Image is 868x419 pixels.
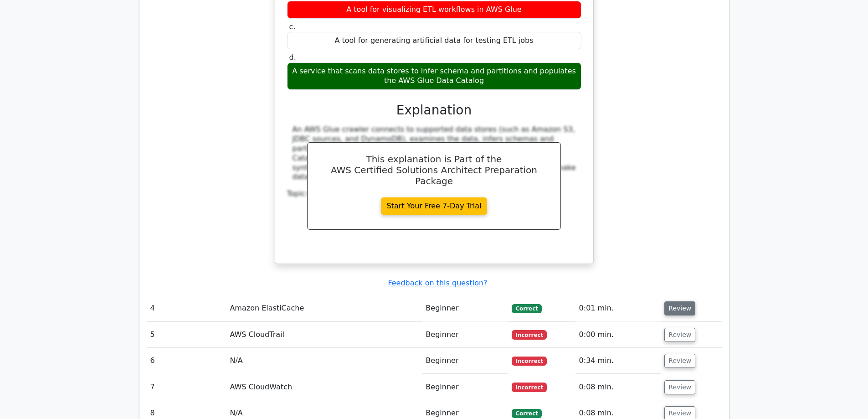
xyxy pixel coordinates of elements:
[226,374,422,400] td: AWS CloudWatch
[287,189,581,199] div: Topic:
[512,357,547,366] span: Incorrect
[226,295,422,321] td: Amazon ElastiCache
[664,301,695,316] button: Review
[147,348,226,374] td: 6
[287,1,581,19] div: A tool for visualizing ETL workflows in AWS Glue
[289,53,296,62] span: d.
[388,279,487,287] a: Feedback on this question?
[293,125,576,182] div: An AWS Glue crawler connects to supported data stores (such as Amazon S3, JDBC sources, and Dynam...
[293,103,576,118] h3: Explanation
[575,322,661,348] td: 0:00 min.
[289,22,296,31] span: c.
[664,354,695,368] button: Review
[147,374,226,400] td: 7
[422,295,508,321] td: Beginner
[147,322,226,348] td: 5
[287,62,581,90] div: A service that scans data stores to infer schema and partitions and populates the AWS Glue Data C...
[575,348,661,374] td: 0:34 min.
[287,32,581,50] div: A tool for generating artificial data for testing ETL jobs
[422,374,508,400] td: Beginner
[664,328,695,342] button: Review
[422,348,508,374] td: Beginner
[512,383,547,392] span: Incorrect
[422,322,508,348] td: Beginner
[512,330,547,339] span: Incorrect
[664,380,695,394] button: Review
[512,409,541,418] span: Correct
[575,374,661,400] td: 0:08 min.
[575,295,661,321] td: 0:01 min.
[381,197,488,215] a: Start Your Free 7-Day Trial
[512,304,541,313] span: Correct
[147,295,226,321] td: 4
[226,322,422,348] td: AWS CloudTrail
[226,348,422,374] td: N/A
